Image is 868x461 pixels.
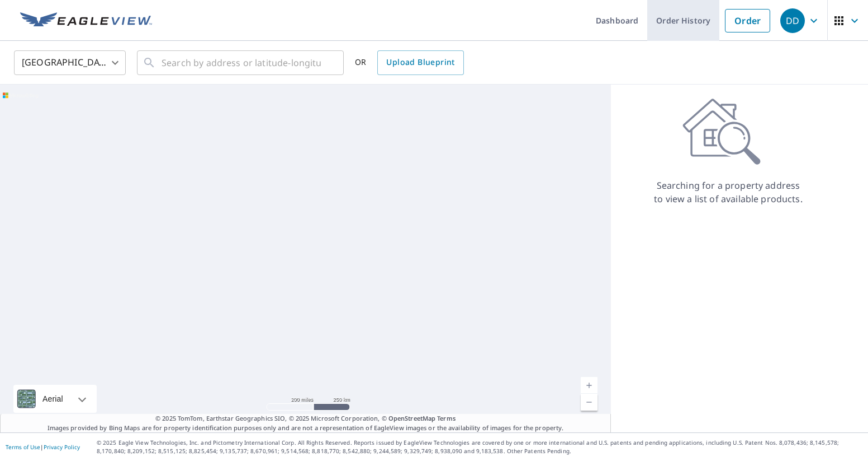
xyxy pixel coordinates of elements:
a: Order [725,9,770,32]
a: Upload Blueprint [377,50,463,75]
a: Terms of Use [6,443,40,451]
span: Upload Blueprint [386,55,454,69]
img: EV Logo [20,12,152,29]
div: DD [780,8,805,33]
p: | [6,444,80,450]
a: Current Level 5, Zoom In [581,377,597,394]
a: Current Level 5, Zoom Out [581,394,597,411]
a: OpenStreetMap [388,414,435,422]
p: © 2025 Eagle View Technologies, Inc. and Pictometry International Corp. All Rights Reserved. Repo... [97,439,862,455]
div: [GEOGRAPHIC_DATA] [14,47,126,78]
div: Aerial [13,385,97,413]
input: Search by address or latitude-longitude [162,47,321,78]
div: OR [355,50,464,75]
p: Searching for a property address to view a list of available products. [653,179,803,206]
a: Privacy Policy [44,443,80,451]
a: Terms [437,414,456,422]
span: © 2025 TomTom, Earthstar Geographics SIO, © 2025 Microsoft Corporation, © [155,414,456,423]
div: Aerial [39,385,67,413]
